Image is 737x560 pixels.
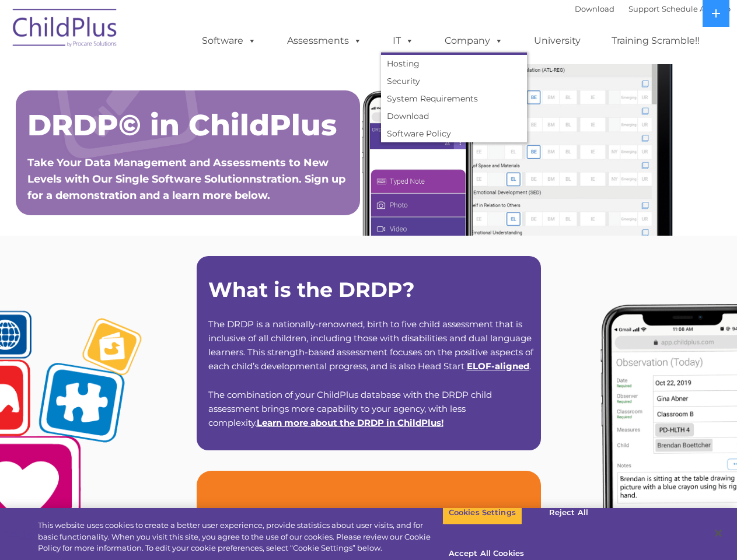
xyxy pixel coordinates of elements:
a: ELOF-aligned [467,360,529,372]
a: Schedule A Demo [662,4,731,13]
a: Company [433,29,515,52]
font: | [575,4,731,13]
span: ! [257,417,443,428]
a: Assessments [275,29,373,52]
div: This website uses cookies to create a better user experience, provide statistics about user visit... [38,520,442,554]
button: Cookies Settings [442,501,522,525]
span: The combination of your ChildPlus database with the DRDP child assessment brings more capability ... [208,389,492,428]
button: Reject All [532,501,605,525]
a: Support [628,4,659,13]
a: Learn more about the DRDP in ChildPlus [257,417,441,428]
span: DRDP© in ChildPlus [27,107,337,143]
a: Training Scramble!! [600,29,711,52]
a: System Requirements [381,90,527,107]
img: ChildPlus by Procare Solutions [7,1,124,59]
span: The DRDP is a nationally-renowned, birth to five child assessment that is inclusive of all childr... [208,318,533,372]
a: IT [381,29,425,52]
a: University [522,29,592,52]
strong: What is the DRDP? [208,277,415,302]
a: Security [381,72,527,90]
a: Download [575,4,614,13]
button: Close [705,520,731,546]
a: Hosting [381,55,527,72]
a: Software [190,29,268,52]
a: Download [381,107,527,125]
a: Software Policy [381,125,527,142]
span: Take Your Data Management and Assessments to New Levels with Our Single Software Solutionnstratio... [27,156,345,202]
